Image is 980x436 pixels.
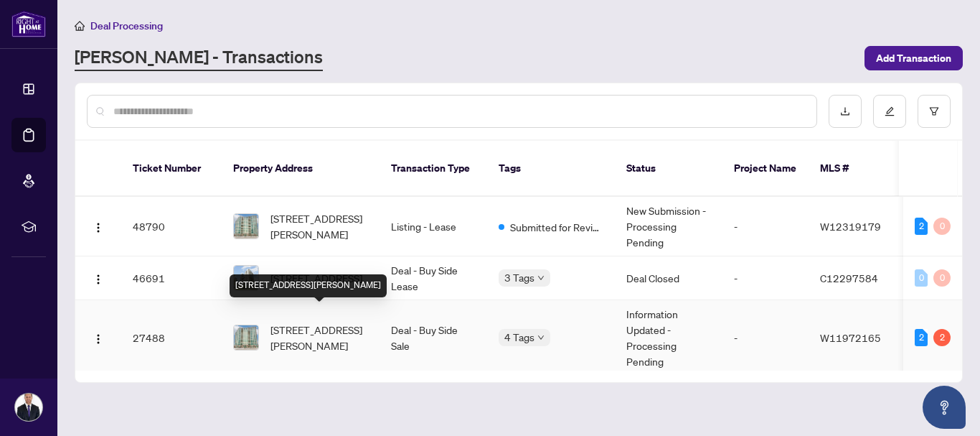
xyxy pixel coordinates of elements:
td: Deal Closed [615,256,722,300]
button: download [829,95,862,128]
img: Logo [93,222,104,233]
span: Add Transaction [876,47,951,70]
td: - [722,256,809,300]
div: 2 [933,329,951,346]
span: filter [929,106,939,116]
span: [STREET_ADDRESS][PERSON_NAME] [270,322,368,353]
button: Logo [87,215,110,238]
span: down [537,274,545,282]
img: thumbnail-img [234,325,258,350]
div: 0 [933,269,951,287]
span: [STREET_ADDRESS] [270,270,362,286]
span: [STREET_ADDRESS][PERSON_NAME] [270,210,368,242]
td: Information Updated - Processing Pending [615,300,722,376]
img: thumbnail-img [234,214,258,238]
img: thumbnail-img [234,266,258,290]
th: Transaction Type [380,141,487,197]
span: W12319179 [820,220,881,233]
td: 46691 [121,256,222,300]
span: C12297584 [820,272,878,284]
span: down [537,334,545,341]
button: Add Transaction [864,46,963,70]
td: - [722,197,809,256]
td: Deal - Buy Side Sale [380,300,487,376]
th: Status [615,141,722,197]
td: 27488 [121,300,222,376]
div: 0 [933,218,951,235]
span: 4 Tags [504,329,534,345]
span: download [840,106,850,116]
a: [PERSON_NAME] - Transactions [75,45,323,71]
button: Logo [87,326,110,349]
th: Project Name [722,141,809,197]
td: - [722,300,809,376]
img: Logo [93,274,104,285]
td: Deal - Buy Side Lease [380,256,487,300]
span: 3 Tags [504,269,534,286]
span: home [75,21,85,31]
th: Property Address [222,141,380,197]
span: edit [885,106,895,116]
th: Tags [487,141,615,197]
td: Listing - Lease [380,197,487,256]
th: Ticket Number [121,141,222,197]
div: 2 [915,218,928,235]
button: Open asap [923,386,966,429]
span: Deal Processing [90,19,163,32]
button: edit [873,95,906,128]
div: [STREET_ADDRESS][PERSON_NAME] [230,274,387,297]
th: MLS # [809,141,895,197]
td: New Submission - Processing Pending [615,197,722,256]
span: W11972165 [820,331,881,344]
div: 2 [915,329,928,346]
span: Submitted for Review [510,219,603,235]
img: Logo [93,333,104,345]
div: 0 [915,269,928,287]
td: 48790 [121,197,222,256]
img: Profile Icon [15,394,42,421]
img: logo [11,11,46,37]
button: filter [918,95,951,128]
button: Logo [87,266,110,289]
